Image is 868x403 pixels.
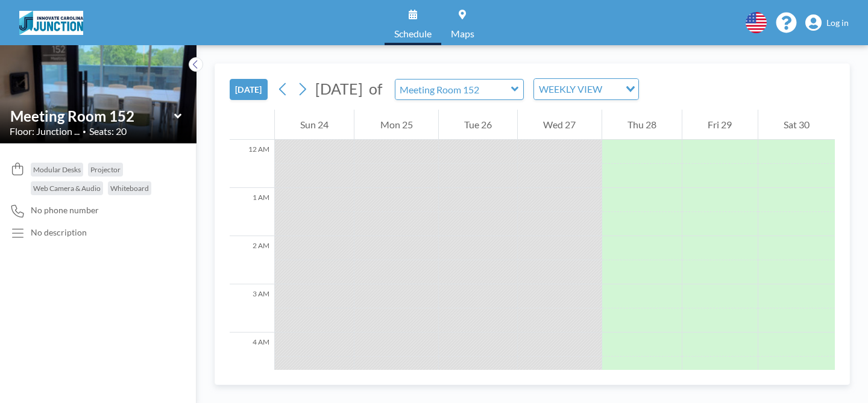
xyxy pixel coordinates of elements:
[536,81,605,97] span: WEEKLY VIEW
[315,80,363,98] span: [DATE]
[826,17,849,28] span: Log in
[275,110,354,140] div: Sun 24
[230,236,274,284] div: 2 AM
[33,165,81,174] span: Modular Desks
[10,125,80,137] span: Floor: Junction ...
[394,29,432,39] span: Schedule
[19,11,83,35] img: organization-logo
[83,128,86,136] span: •
[31,227,87,238] div: No description
[395,80,511,99] input: Meeting Room 152
[682,110,757,140] div: Fri 29
[805,14,849,31] a: Log in
[230,188,274,236] div: 1 AM
[90,165,121,174] span: Projector
[33,184,101,193] span: Web Camera & Audio
[230,333,274,381] div: 4 AM
[602,110,682,140] div: Thu 28
[518,110,601,140] div: Wed 27
[230,140,274,188] div: 12 AM
[451,29,474,39] span: Maps
[31,205,99,216] span: No phone number
[110,184,149,193] span: Whiteboard
[369,80,382,98] span: of
[758,110,835,140] div: Sat 30
[10,107,174,125] input: Meeting Room 152
[230,79,268,100] button: [DATE]
[439,110,517,140] div: Tue 26
[230,284,274,333] div: 3 AM
[534,79,638,99] div: Search for option
[89,125,127,137] span: Seats: 20
[606,81,618,97] input: Search for option
[354,110,438,140] div: Mon 25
